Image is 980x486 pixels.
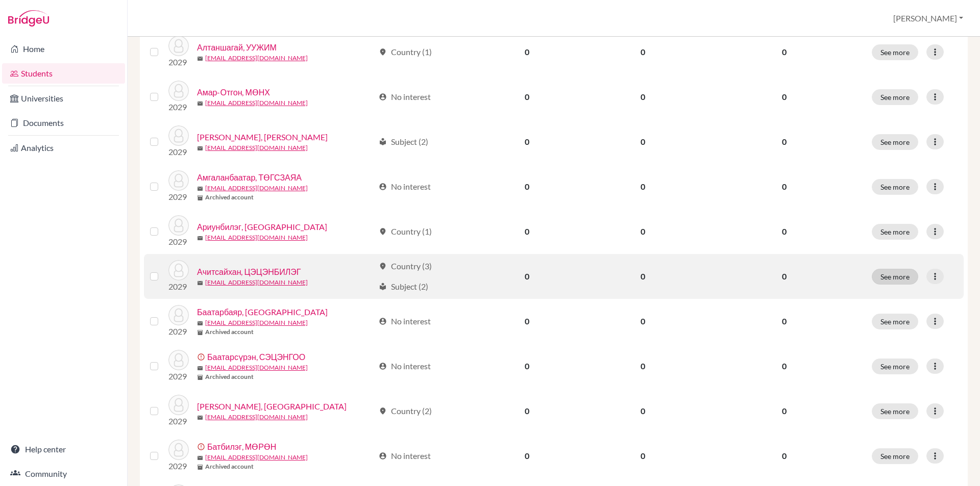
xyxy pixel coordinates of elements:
span: local_library [379,283,387,291]
span: location_on [379,227,387,236]
a: [EMAIL_ADDRESS][DOMAIN_NAME] [205,184,308,193]
p: 0 [709,405,860,417]
a: Баатарбаяр, [GEOGRAPHIC_DATA] [197,306,328,318]
img: Амгаланбаатар, ТӨГСЗАЯА [168,170,189,191]
td: 0 [583,30,702,74]
span: inventory_2 [197,374,203,380]
div: Country (1) [379,46,432,58]
a: Ачитсайхан, ЦЭЦЭНБИЛЭГ [197,266,301,278]
p: 2029 [168,325,189,338]
span: mail [197,100,203,107]
td: 0 [471,254,583,299]
a: Home [2,39,125,59]
button: See more [872,89,918,105]
span: mail [197,455,203,461]
b: Archived account [205,372,254,381]
a: [EMAIL_ADDRESS][DOMAIN_NAME] [205,98,308,108]
a: Батбилэг, МӨРӨН [207,441,276,453]
b: Archived account [205,327,254,337]
td: 0 [471,299,583,344]
span: inventory_2 [197,329,203,336]
td: 0 [583,299,702,344]
div: Country (3) [379,260,432,272]
div: Subject (2) [379,280,428,293]
span: account_circle [379,317,387,325]
span: mail [197,145,203,151]
span: mail [197,320,203,326]
td: 0 [583,433,702,478]
td: 0 [583,164,702,209]
a: [EMAIL_ADDRESS][DOMAIN_NAME] [205,318,308,327]
div: No interest [379,315,431,327]
td: 0 [583,254,702,299]
button: See more [872,224,918,240]
span: mail [197,415,203,421]
span: mail [197,235,203,241]
img: Ачитсайхан, ЦЭЦЭНБИЛЭГ [168,260,189,280]
span: account_circle [379,183,387,191]
span: location_on [379,262,387,270]
button: See more [872,403,918,419]
a: [EMAIL_ADDRESS][DOMAIN_NAME] [205,413,308,422]
td: 0 [583,389,702,433]
img: Ариунбилэг, БАДРАЛ [168,215,189,236]
span: location_on [379,48,387,56]
p: 2029 [168,191,189,203]
span: mail [197,56,203,62]
a: Амар-Отгон, МӨНХ [197,86,270,98]
a: [EMAIL_ADDRESS][DOMAIN_NAME] [205,143,308,152]
p: 0 [709,181,860,193]
p: 2029 [168,56,189,68]
p: 2029 [168,370,189,382]
b: Archived account [205,462,254,471]
img: Алтаншагай, УУЖИМ [168,36,189,56]
span: mail [197,280,203,286]
p: 0 [709,450,860,462]
span: account_circle [379,93,387,101]
td: 0 [471,209,583,254]
div: Subject (2) [379,136,428,148]
td: 0 [471,119,583,164]
a: Ариунбилэг, [GEOGRAPHIC_DATA] [197,221,327,233]
img: Батбилэг, МӨРӨН [168,440,189,460]
span: account_circle [379,452,387,460]
span: local_library [379,138,387,146]
p: 2029 [168,280,189,293]
span: mail [197,365,203,371]
button: See more [872,179,918,195]
button: See more [872,359,918,374]
span: inventory_2 [197,195,203,201]
td: 0 [583,344,702,389]
button: See more [872,269,918,285]
a: [PERSON_NAME], [GEOGRAPHIC_DATA] [197,400,347,413]
p: 2029 [168,460,189,472]
div: No interest [379,181,431,193]
p: 0 [709,360,860,372]
img: Баатарсүрэн, СЭЦЭНГОО [168,350,189,370]
img: Амар-Эрдэнэ, АМИН-ЭРДЭНЭ [168,125,189,146]
a: Universities [2,88,125,109]
span: location_on [379,407,387,415]
p: 0 [709,225,860,238]
a: [EMAIL_ADDRESS][DOMAIN_NAME] [205,54,308,63]
p: 0 [709,136,860,148]
div: Country (1) [379,225,432,238]
p: 0 [709,270,860,283]
div: No interest [379,450,431,462]
button: [PERSON_NAME] [889,9,968,28]
span: inventory_2 [197,464,203,470]
p: 0 [709,46,860,58]
td: 0 [471,164,583,209]
a: Алтаншагай, УУЖИМ [197,41,277,54]
img: Bridge-U [8,10,49,27]
img: Амар-Отгон, МӨНХ [168,81,189,101]
p: 0 [709,91,860,103]
p: 2029 [168,415,189,427]
b: Archived account [205,193,254,202]
div: No interest [379,91,431,103]
span: account_circle [379,362,387,370]
a: Analytics [2,138,125,158]
td: 0 [583,74,702,119]
td: 0 [471,433,583,478]
a: [EMAIL_ADDRESS][DOMAIN_NAME] [205,278,308,287]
